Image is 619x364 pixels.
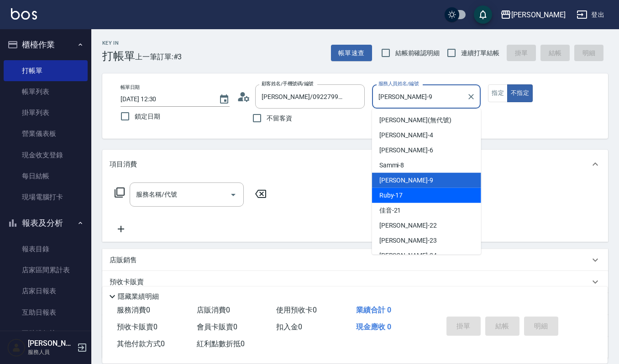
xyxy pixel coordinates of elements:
[465,90,477,103] button: Clear
[226,187,241,202] button: Open
[197,339,245,348] span: 紅利點數折抵 0
[379,130,433,140] span: [PERSON_NAME] -4
[461,48,499,58] span: 連續打單結帳
[331,45,372,62] button: 帳單速查
[379,206,401,215] span: 佳音 -21
[110,160,137,169] p: 項目消費
[102,50,135,62] h3: 打帳單
[110,255,137,265] p: 店販銷售
[379,191,403,200] span: Ruby -17
[4,33,88,57] button: 櫃檯作業
[117,306,150,314] span: 服務消費 0
[4,102,88,123] a: 掛單列表
[118,292,159,302] p: 隱藏業績明細
[378,80,419,87] label: 服務人員姓名/編號
[395,48,440,58] span: 結帳前確認明細
[4,211,88,235] button: 報表及分析
[4,60,88,81] a: 打帳單
[197,306,230,314] span: 店販消費 0
[474,5,492,24] button: save
[4,302,88,323] a: 互助日報表
[135,51,182,62] span: 上一筆訂單:#3
[379,146,433,155] span: [PERSON_NAME] -6
[11,8,37,20] img: Logo
[4,281,88,302] a: 店家日報表
[197,322,237,331] span: 會員卡販賣 0
[102,150,608,179] div: 項目消費
[4,187,88,208] a: 現場電腦打卡
[276,306,317,314] span: 使用預收卡 0
[7,338,26,357] img: Person
[28,339,74,348] h5: [PERSON_NAME]
[4,123,88,144] a: 營業儀表板
[573,6,608,23] button: 登出
[379,236,437,245] span: [PERSON_NAME] -23
[102,271,608,293] div: 預收卡販賣
[102,40,135,46] h2: Key In
[511,9,566,21] div: [PERSON_NAME]
[4,239,88,260] a: 報表目錄
[379,115,451,125] span: [PERSON_NAME] (無代號)
[267,114,292,123] span: 不留客資
[102,249,608,271] div: 店販銷售
[507,84,533,102] button: 不指定
[4,166,88,187] a: 每日結帳
[379,176,433,185] span: [PERSON_NAME] -9
[356,322,391,331] span: 現金應收 0
[379,251,437,260] span: [PERSON_NAME] -24
[121,84,140,91] label: 帳單日期
[4,145,88,166] a: 現金收支登錄
[488,84,508,102] button: 指定
[4,81,88,102] a: 帳單列表
[117,322,157,331] span: 預收卡販賣 0
[117,339,165,348] span: 其他付款方式 0
[262,80,314,87] label: 顧客姓名/手機號碼/編號
[497,5,569,24] button: [PERSON_NAME]
[4,323,88,344] a: 互助排行榜
[379,221,437,230] span: [PERSON_NAME] -22
[135,112,160,121] span: 鎖定日期
[213,88,235,110] button: Choose date, selected date is 2025-09-23
[28,348,74,356] p: 服務人員
[110,277,144,287] p: 預收卡販賣
[356,306,391,314] span: 業績合計 0
[276,322,302,331] span: 扣入金 0
[121,92,210,107] input: YYYY/MM/DD hh:mm
[379,161,404,170] span: Sammi -8
[4,260,88,281] a: 店家區間累計表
